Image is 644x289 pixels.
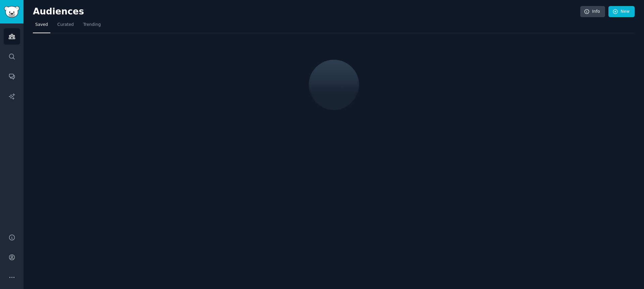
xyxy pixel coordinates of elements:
[33,6,580,17] h2: Audiences
[580,6,605,17] a: Info
[57,22,74,28] span: Curated
[35,22,48,28] span: Saved
[81,19,103,33] a: Trending
[55,19,76,33] a: Curated
[4,6,19,18] img: GummySearch logo
[83,22,101,28] span: Trending
[33,19,50,33] a: Saved
[608,6,635,17] a: New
